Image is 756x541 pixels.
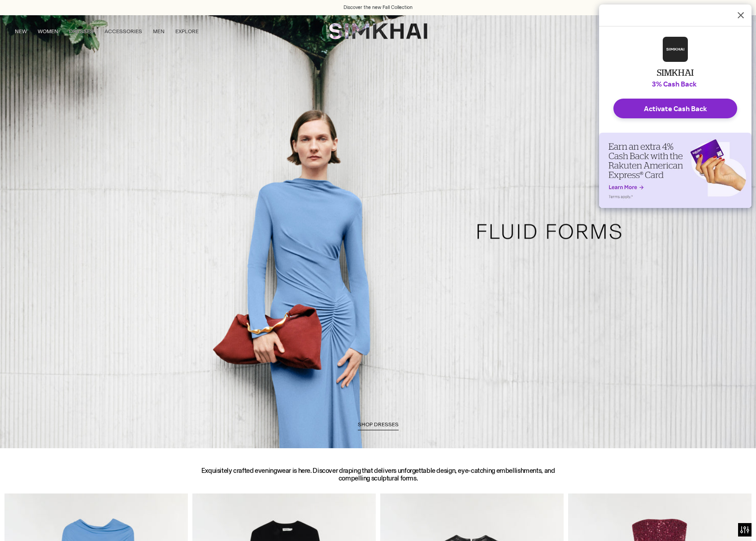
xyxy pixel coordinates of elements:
[104,22,142,41] a: ACCESSORIES
[329,22,427,40] a: SIMKHAI
[153,22,165,41] a: MEN
[187,467,569,482] h3: Exquisitely crafted eveningwear is here. Discover draping that delivers unforgettable design, eye...
[358,421,399,428] span: SHOP DRESSES
[358,421,399,430] a: SHOP DRESSES
[38,22,58,41] a: WOMEN
[69,22,94,41] a: DRESSES
[343,4,413,11] a: Discover the new Fall Collection
[175,22,199,41] a: EXPLORE
[15,22,27,41] a: NEW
